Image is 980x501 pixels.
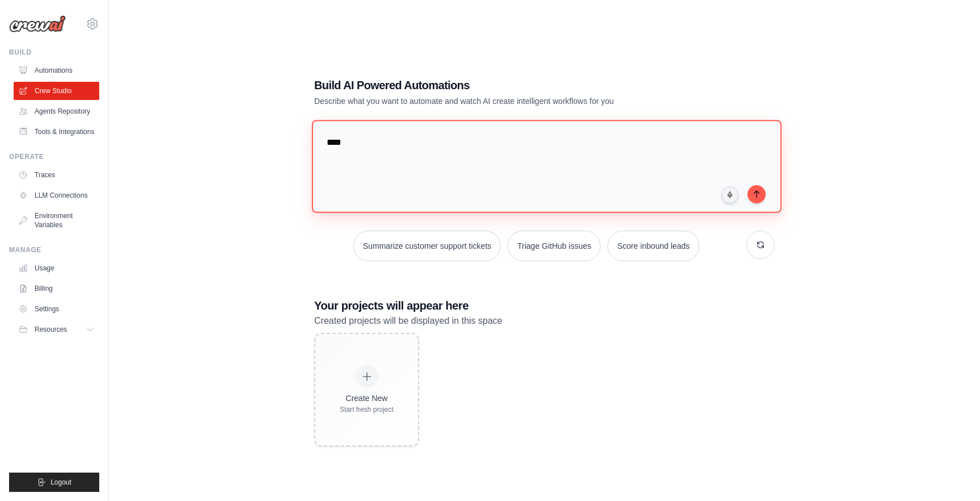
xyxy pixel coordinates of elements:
[340,405,394,414] div: Start fresh project
[746,231,775,259] button: Get new suggestions
[14,61,99,80] a: Automations
[508,231,601,261] button: Triage GitHub issues
[9,245,99,254] div: Manage
[50,478,71,487] span: Logout
[35,325,67,334] span: Resources
[14,186,99,204] a: LLM Connections
[340,393,394,404] div: Create New
[9,152,99,161] div: Operate
[14,123,99,141] a: Tools & Integrations
[14,207,99,234] a: Environment Variables
[9,48,99,57] div: Build
[9,15,66,32] img: Logo
[314,77,695,93] h1: Build AI Powered Automations
[314,314,775,328] p: Created projects will be displayed in this space
[721,186,738,203] button: Click to speak your automation idea
[607,231,699,261] button: Score inbound leads
[314,298,775,314] h3: Your projects will appear here
[14,259,99,277] a: Usage
[353,231,501,261] button: Summarize customer support tickets
[14,279,99,298] a: Billing
[314,95,695,107] p: Describe what you want to automate and watch AI create intelligent workflows for you
[14,102,99,120] a: Agents Repository
[14,82,99,100] a: Crew Studio
[14,166,99,184] a: Traces
[14,320,99,339] button: Resources
[14,300,99,318] a: Settings
[9,473,99,492] button: Logout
